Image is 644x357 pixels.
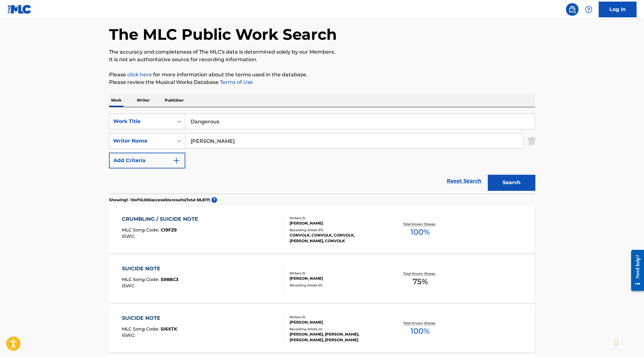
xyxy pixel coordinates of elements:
[161,227,177,233] span: CI9FZ9
[173,157,180,164] img: 9d2ae6d4665cec9f34b9.svg
[109,94,124,107] p: Work
[403,222,437,226] p: Total Known Shares:
[290,220,385,226] div: [PERSON_NAME]
[290,216,385,220] div: Writers ( 1 )
[122,227,161,233] span: MLC Song Code :
[163,94,186,107] p: Publisher
[109,255,535,303] a: SUICIDE NOTEMLC Song Code:S98BC3ISWC:Writers (1)[PERSON_NAME]Recording Artists (0)Total Known Sha...
[122,283,137,289] span: ISWC :
[109,79,535,86] p: Please review the Musical Works Database
[290,283,385,288] div: Recording Artists ( 0 )
[585,6,592,13] img: help
[599,2,636,17] a: Log In
[109,56,535,63] p: It is not an authoritative source for recording information.
[290,315,385,319] div: Writers ( 1 )
[626,245,644,296] iframe: Resource Center
[8,5,32,14] img: MLC Logo
[290,232,385,244] div: CONVOLK, CONVOLK, CONVOLK, [PERSON_NAME], CONVOLK
[113,118,170,125] div: Work Title
[122,233,137,239] span: ISWC :
[161,277,178,282] span: S98BC3
[612,327,644,357] iframe: Chat Widget
[403,271,437,276] p: Total Known Shares:
[122,215,201,223] div: CRUMBLING / SUICIDE NOTE
[614,333,618,352] div: Drag
[109,48,535,56] p: The accuracy and completeness of The MLC's data is determined solely by our Members.
[290,228,385,232] div: Recording Artists ( 17 )
[411,325,430,337] span: 100 %
[109,114,535,194] form: Search Form
[528,133,535,149] img: Delete Criterion
[122,326,161,332] span: MLC Song Code :
[113,137,170,145] div: Writer Name
[444,174,485,188] a: Reset Search
[109,206,535,253] a: CRUMBLING / SUICIDE NOTEMLC Song Code:CI9FZ9ISWC:Writers (1)[PERSON_NAME]Recording Artists (17)CO...
[127,72,152,78] a: click here
[122,277,161,282] span: MLC Song Code :
[290,276,385,281] div: [PERSON_NAME]
[109,25,337,44] h1: The MLC Public Work Search
[566,3,578,16] a: Public Search
[582,3,595,16] div: Help
[161,326,177,332] span: SI6XTK
[290,319,385,325] div: [PERSON_NAME]
[413,276,428,287] span: 75 %
[290,327,385,331] div: Recording Artists ( 4 )
[122,332,137,338] span: ISWC :
[290,271,385,276] div: Writers ( 1 )
[403,321,437,325] p: Total Known Shares:
[109,305,535,352] a: SUICIDE NOTEMLC Song Code:SI6XTKISWC:Writers (1)[PERSON_NAME]Recording Artists (4)[PERSON_NAME], ...
[488,175,535,190] button: Search
[122,265,178,272] div: SUICIDE NOTE
[109,71,535,79] p: Please for more information about the terms used in the database.
[109,197,210,203] p: Showing 1 - 10 of 10,000 accessible results (Total 58,817 )
[219,79,253,85] a: Terms of Use
[411,226,430,238] span: 100 %
[211,197,217,203] span: ?
[135,94,152,107] p: Writer
[568,6,576,13] img: search
[290,331,385,343] div: [PERSON_NAME], [PERSON_NAME], [PERSON_NAME], [PERSON_NAME]
[122,314,177,322] div: SUICIDE NOTE
[109,153,185,168] button: Add Criteria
